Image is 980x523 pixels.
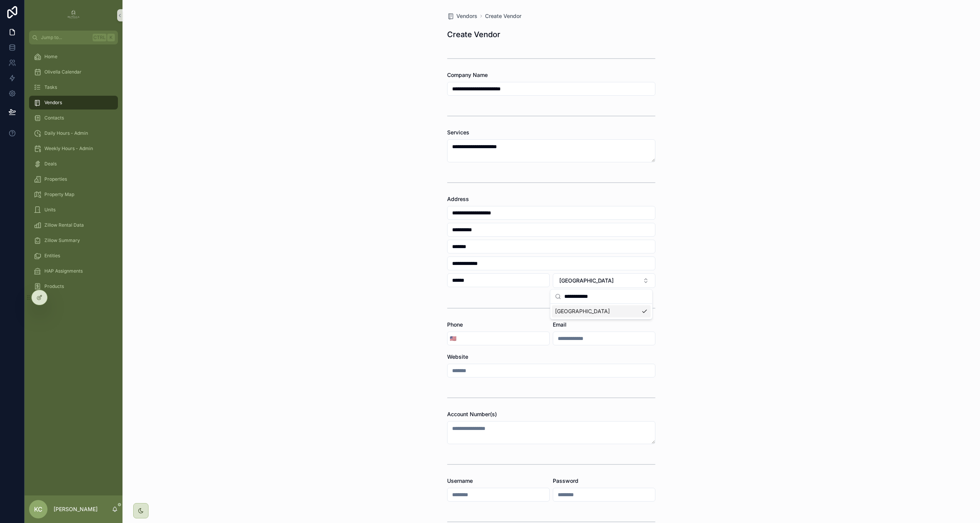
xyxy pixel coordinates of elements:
span: Home [44,54,57,60]
span: Contacts [44,115,64,121]
div: scrollable content [24,44,122,303]
a: Home [29,50,118,64]
a: Units [29,203,118,217]
a: Property Map [29,188,118,201]
a: Deals [29,157,118,171]
span: 🇺🇸 [450,335,456,342]
span: Services [447,129,469,136]
span: Products [44,283,64,289]
span: Phone [447,321,463,328]
a: Create Vendor [485,12,521,20]
span: Account Number(s) [447,411,497,417]
h1: Create Vendor [447,29,500,40]
span: Olivella Calendar [44,69,82,75]
button: Jump to...CtrlK [29,31,118,44]
a: Tasks [29,80,118,94]
span: Address [447,196,469,202]
a: HAP Assignments [29,264,118,278]
a: Weekly Hours - Admin [29,142,118,155]
a: Daily Hours - Admin [29,126,118,140]
a: Vendors [447,12,477,20]
span: Company Name [447,72,488,78]
span: Email [553,321,567,328]
span: Jump to... [41,34,90,41]
button: Select Button [448,332,459,345]
span: Properties [44,176,67,182]
div: [GEOGRAPHIC_DATA] [552,305,651,317]
a: Products [29,279,118,293]
span: Vendors [44,100,62,106]
span: Vendors [456,12,477,20]
span: Deals [44,161,57,167]
div: Suggestions [550,304,652,319]
a: Properties [29,172,118,186]
span: KC [34,505,42,514]
span: Tasks [44,84,57,90]
a: Vendors [29,96,118,110]
a: Zillow Summary [29,234,118,247]
button: Select Button [553,273,655,288]
span: Property Map [44,191,74,198]
span: Ctrl [93,34,106,41]
img: App logo [67,9,80,21]
a: Olivella Calendar [29,65,118,79]
a: Contacts [29,111,118,125]
span: Entities [44,253,60,259]
span: [GEOGRAPHIC_DATA] [559,277,614,284]
span: HAP Assignments [44,268,83,274]
span: Username [447,477,473,484]
span: Zillow Rental Data [44,222,84,228]
span: Daily Hours - Admin [44,130,88,136]
p: [PERSON_NAME] [54,505,98,513]
span: Weekly Hours - Admin [44,145,93,152]
span: Zillow Summary [44,237,80,244]
a: Zillow Rental Data [29,218,118,232]
span: Units [44,207,56,213]
a: Entities [29,249,118,263]
span: Password [553,477,578,484]
span: Website [447,353,468,360]
span: K [108,34,114,41]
